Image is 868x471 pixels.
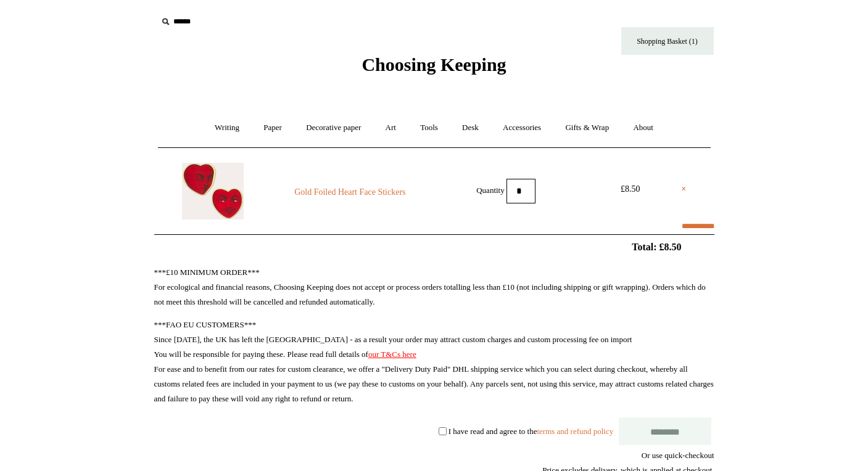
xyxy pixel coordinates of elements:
label: Quantity [476,185,505,194]
a: Paper [252,112,293,144]
a: Gold Foiled Heart Face Stickers [266,185,434,200]
p: ***FAO EU CUSTOMERS*** Since [DATE], the UK has left the [GEOGRAPHIC_DATA] - as a result your ord... [154,317,714,406]
a: Writing [204,112,250,144]
a: Tools [409,112,449,144]
a: Accessories [492,112,552,144]
a: × [681,182,686,197]
a: Decorative paper [295,112,372,144]
a: Choosing Keeping [362,64,506,73]
div: £8.50 [603,182,658,197]
label: I have read and agree to the [448,426,613,435]
a: Shopping Basket (1) [621,27,714,55]
img: Gold Foiled Heart Face Stickers [182,163,244,219]
a: Art [374,112,407,144]
a: terms and refund policy [537,426,613,435]
a: Desk [451,112,490,144]
a: Gifts & Wrap [554,112,620,144]
p: ***£10 MINIMUM ORDER*** For ecological and financial reasons, Choosing Keeping does not accept or... [154,265,714,309]
h2: Total: £8.50 [126,241,743,253]
a: About [622,112,664,144]
a: our T&Cs here [368,350,416,359]
span: Choosing Keeping [362,54,506,75]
